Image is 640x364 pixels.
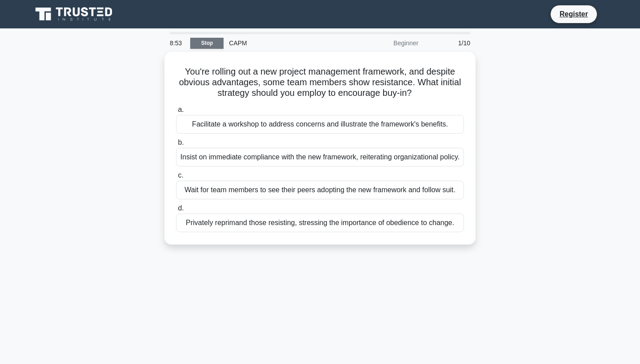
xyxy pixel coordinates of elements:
[424,34,476,52] div: 1/10
[176,214,464,232] div: Privately reprimand those resisting, stressing the importance of obedience to change.
[178,171,183,179] span: c.
[176,115,464,134] div: Facilitate a workshop to address concerns and illustrate the framework's benefits.
[178,138,184,146] span: b.
[176,148,464,166] div: Insist on immediate compliance with the new framework, reiterating organizational policy.
[224,34,346,52] div: CAPM
[175,66,465,99] h5: You're rolling out a new project management framework, and despite obvious advantages, some team ...
[554,8,593,20] a: Register
[176,181,464,199] div: Wait for team members to see their peers adopting the new framework and follow suit.
[346,34,424,52] div: Beginner
[190,38,224,49] a: Stop
[164,34,190,52] div: 8:53
[178,204,184,212] span: d.
[178,106,184,113] span: a.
